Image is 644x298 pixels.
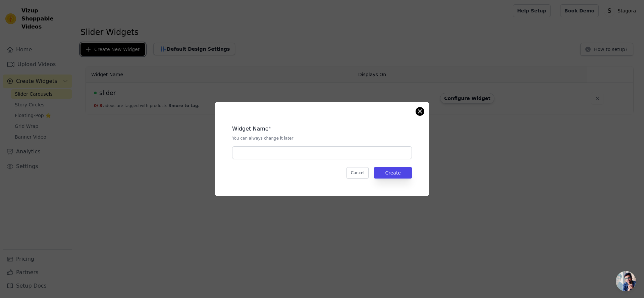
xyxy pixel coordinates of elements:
[416,107,424,115] button: Close modal
[346,167,369,179] button: Cancel
[616,271,636,291] div: Open chat
[374,167,412,179] button: Create
[232,136,412,141] p: You can always change it later
[232,125,269,133] legend: Widget Name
